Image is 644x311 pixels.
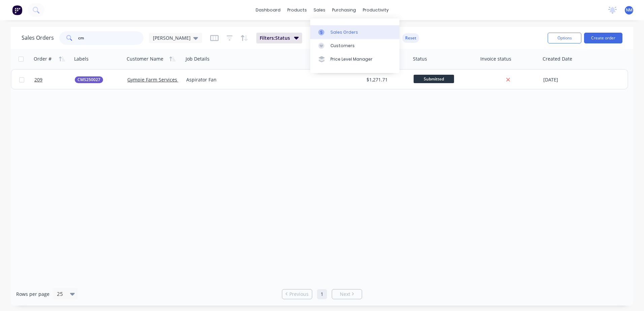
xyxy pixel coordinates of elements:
a: Next page [332,291,362,298]
a: Sales Orders [310,25,399,39]
a: Customers [310,39,399,53]
div: Job Details [186,56,210,62]
span: Next [340,291,350,298]
div: products [284,5,310,15]
span: Previous [289,291,309,298]
span: CMS250027 [77,76,100,83]
div: Status [413,56,427,62]
div: Price Level Manager [330,56,373,62]
div: Invoice status [480,56,511,62]
img: Factory [12,5,22,15]
div: Created Date [543,56,572,62]
div: sales [310,5,329,15]
span: Filters: Status [260,35,290,41]
a: 209 [34,70,75,90]
input: Search... [78,31,144,45]
div: Customers [330,43,355,49]
div: Aspirator Fan [186,76,313,83]
ul: Pagination [279,289,365,299]
div: productivity [359,5,392,15]
span: Rows per page [16,291,50,298]
button: Filters:Status [256,33,302,43]
div: Sales Orders [330,29,358,35]
span: 209 [34,76,42,83]
div: Order # [34,56,52,62]
span: NM [626,7,633,13]
div: Customer Name [127,56,163,62]
button: Reset [402,33,419,43]
a: Gympie Farm Services Pty Ltd [127,76,194,83]
div: Labels [74,56,89,62]
button: Create order [584,33,622,43]
button: Options [548,33,581,43]
button: CMS250027 [75,76,103,83]
h1: Sales Orders [22,35,54,41]
a: Price Level Manager [310,53,399,66]
a: Previous page [282,291,312,298]
div: $1,271.71 [366,76,406,83]
a: Page 1 is your current page [317,289,327,299]
div: [DATE] [543,76,593,83]
a: dashboard [252,5,284,15]
span: [PERSON_NAME] [153,34,191,41]
div: purchasing [329,5,359,15]
span: Submitted [414,75,454,83]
